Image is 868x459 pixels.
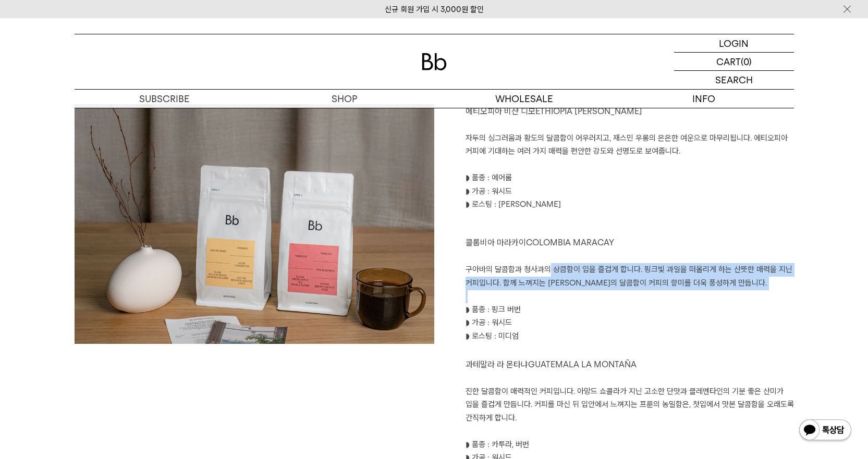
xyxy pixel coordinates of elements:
[75,90,254,108] a: SUBSCRIBE
[719,34,749,52] p: LOGIN
[535,106,642,116] span: ETHIOPIA [PERSON_NAME]
[715,71,753,89] p: SEARCH
[466,303,794,317] p: ◗ 품종 : 핑크 버번
[741,53,752,70] p: (0)
[526,238,614,247] span: COLOMBIA MARACAY
[466,171,794,185] p: ◗ 품종 : 에어룸
[528,359,637,369] span: GUATEMALA LA MONTAÑA
[466,385,794,425] p: 진한 달콤함이 매력적인 커피입니다. 아망드 쇼콜라가 지닌 고소한 단맛과 클레멘타인의 기분 좋은 산미가 입을 즐겁게 만듭니다. 커피를 마신 뒤 입안에서 느껴지는 프룬의 농밀함은...
[466,185,794,199] p: ◗ 가공 : 워시드
[466,438,794,452] p: ◗ 품종 : 카투라, 버번
[716,53,741,70] p: CART
[466,316,794,330] p: ◗ 가공 : 워시드
[466,330,794,343] p: ◗ 로스팅 : 미디엄
[422,53,447,70] img: 로고
[674,34,794,53] a: LOGIN
[254,90,434,108] a: SHOP
[466,106,535,116] span: 에티오피아 비샨 디모
[674,53,794,71] a: CART (0)
[466,359,528,369] span: 과테말라 라 몬타냐
[466,238,526,247] span: 콜롬비아 마라카이
[798,418,852,443] img: 카카오톡 채널 1:1 채팅 버튼
[466,198,794,212] p: ◗ 로스팅 : [PERSON_NAME]
[385,5,484,14] a: 신규 회원 가입 시 3,000원 할인
[466,263,794,290] p: 구아바의 달콤함과 청사과의 상큼함이 입을 즐겁게 합니다. 핑크빛 과일을 떠올리게 하는 산뜻한 매력을 지닌 커피입니다. 함께 느껴지는 [PERSON_NAME]의 달콤함이 커피의...
[75,104,434,392] img: 47da8b04e74e9182346a1dafc9698e2b_171753.jpg
[434,90,614,108] p: WHOLESALE
[466,132,794,158] p: 자두의 싱그러움과 황도의 달콤함이 어우러지고, 재스민 우롱의 은은한 여운으로 마무리됩니다. 에티오피아 커피에 기대하는 여러 가지 매력을 편안한 강도와 선명도로 보여줍니다.
[614,90,794,108] p: INFO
